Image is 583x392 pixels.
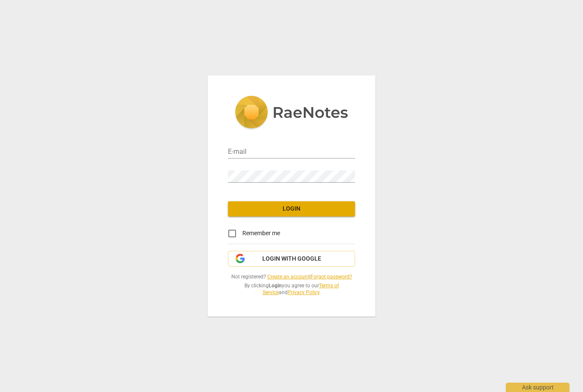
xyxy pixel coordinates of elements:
span: Not registered? | [228,273,355,281]
a: Terms of Service [263,283,339,296]
a: Privacy Policy [288,289,319,295]
a: Create an account [267,274,309,280]
b: Login [269,283,282,289]
a: Forgot password? [311,274,352,280]
span: Login [235,205,348,213]
button: Login with Google [228,251,355,267]
img: 5ac2273c67554f335776073100b6d88f.svg [235,96,348,131]
span: By clicking you agree to our and . [228,282,355,296]
span: Login with Google [262,255,321,263]
span: Remember me [242,229,280,238]
button: Login [228,201,355,217]
div: Ask support [506,383,569,392]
